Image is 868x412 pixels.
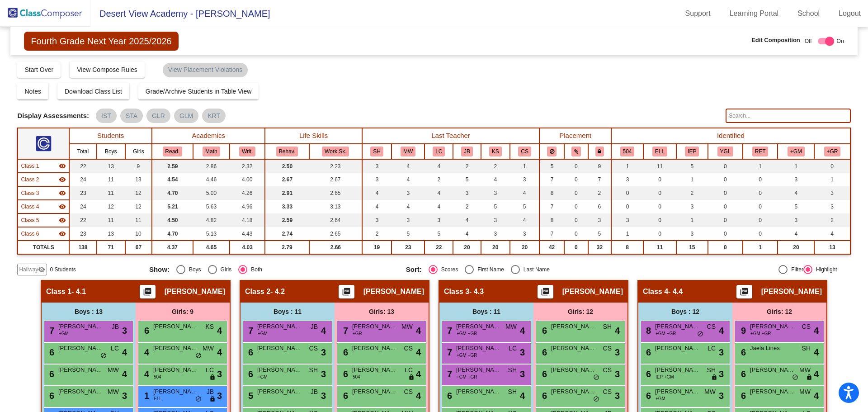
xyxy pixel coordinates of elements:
td: 7 [539,173,564,186]
td: Olga Navas - 4.6 [18,227,69,241]
td: 4.18 [230,213,265,227]
td: 15 [676,241,708,254]
td: 4.70 [152,227,193,241]
td: 3 [778,213,814,227]
td: 3 [611,213,643,227]
button: CS [518,147,531,156]
button: Work Sk. [322,147,349,156]
td: 4 [392,173,425,186]
td: 0 [743,213,778,227]
div: Girls [217,265,232,274]
div: Boys : 13 [42,303,136,321]
button: MW [401,147,415,156]
td: 2.79 [265,241,309,254]
span: - 4.2 [270,287,285,296]
td: 0 [611,200,643,213]
td: 2.32 [230,159,265,173]
span: [PERSON_NAME] [562,287,623,296]
span: Notes [24,88,41,95]
span: Class 1 [46,287,71,296]
td: 0 [564,159,588,173]
td: 5.13 [193,227,230,241]
td: 0 [643,186,676,200]
td: 4 [362,200,392,213]
td: 0 [564,213,588,227]
td: 1 [611,159,643,173]
button: ELL [652,147,667,156]
th: Placement [539,128,611,144]
div: Girls: 12 [732,303,826,321]
td: 0 [708,186,743,200]
mat-chip: STA [120,109,143,123]
td: 2.59 [265,213,309,227]
mat-icon: picture_as_pdf [142,287,153,300]
td: 2.65 [309,227,362,241]
button: Print Students Details [140,285,156,298]
td: 5.21 [152,200,193,213]
td: 13 [97,227,125,241]
span: View Compose Rules [77,66,137,73]
td: 2.86 [193,159,230,173]
td: 11 [125,213,152,227]
td: 13 [814,241,850,254]
td: 20 [453,241,481,254]
td: 3 [778,173,814,186]
td: 4.96 [230,200,265,213]
td: 4 [510,186,539,200]
td: 19 [362,241,392,254]
td: 3 [814,186,850,200]
td: 0 [743,200,778,213]
mat-radio-group: Select an option [149,265,399,274]
td: 8 [611,241,643,254]
th: Keep away students [539,144,564,159]
mat-chip: KRT [202,109,226,123]
td: 0 [708,213,743,227]
td: 42 [539,241,564,254]
td: 4 [362,186,392,200]
button: Grade/Archive Students in Table View [138,83,259,99]
span: Desert View Academy - [PERSON_NAME] [90,6,270,21]
td: 7 [588,173,611,186]
td: 4.46 [193,173,230,186]
td: 0 [643,213,676,227]
td: 5 [588,227,611,241]
mat-icon: visibility [59,217,66,224]
button: Writ. [239,147,255,156]
td: 2 [814,213,850,227]
span: On [837,37,844,45]
td: 1 [510,159,539,173]
td: 2 [453,200,481,213]
th: Keep with students [564,144,588,159]
td: 11 [643,241,676,254]
td: 3 [676,200,708,213]
td: 4 [392,200,425,213]
td: Jaidyn Zion - 4.4 [18,200,69,213]
td: 2.67 [309,173,362,186]
mat-icon: picture_as_pdf [540,287,551,300]
span: Class 2 [245,287,270,296]
button: Notes [17,83,48,99]
td: 5 [539,159,564,173]
td: 1 [676,173,708,186]
td: 0 [708,200,743,213]
td: 13 [97,159,125,173]
mat-icon: visibility [59,203,66,210]
span: Class 1 [21,162,39,170]
th: Total [69,144,97,159]
div: Boys [185,265,201,274]
button: Print Students Details [339,285,354,298]
span: [PERSON_NAME] [761,287,822,296]
mat-chip: View Placement Violations [163,63,248,77]
td: 2.64 [309,213,362,227]
td: 5 [778,200,814,213]
td: 2 [425,173,453,186]
div: Boys : 11 [241,303,335,321]
td: 2 [588,186,611,200]
td: Victoria Armas - 4.1 [18,159,69,173]
td: 4.82 [193,213,230,227]
mat-icon: picture_as_pdf [739,287,750,300]
td: 20 [510,241,539,254]
th: Marissa Will [392,144,425,159]
button: Behav. [276,147,298,156]
td: 2 [362,227,392,241]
